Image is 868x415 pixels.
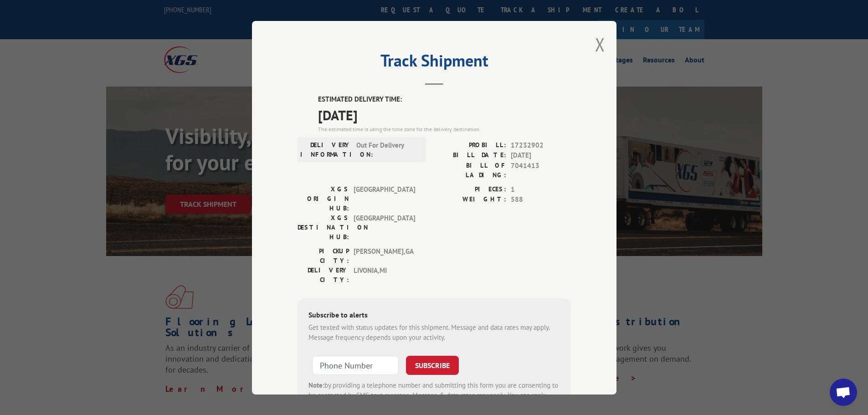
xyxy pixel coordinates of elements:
[511,150,571,161] span: [DATE]
[298,213,349,241] label: XGS DESTINATION HUB:
[434,184,506,195] label: PIECES:
[298,54,571,72] h2: Track Shipment
[308,309,560,322] div: Subscribe to alerts
[830,379,857,406] div: Open chat
[595,32,605,56] button: Close modal
[298,184,349,213] label: XGS ORIGIN HUB:
[354,213,415,241] span: [GEOGRAPHIC_DATA]
[356,140,418,159] span: Out For Delivery
[318,94,571,105] label: ESTIMATED DELIVERY TIME:
[354,246,415,265] span: [PERSON_NAME] , GA
[511,140,571,150] span: 17232902
[434,140,506,150] label: PROBILL:
[434,195,506,205] label: WEIGHT:
[434,160,506,179] label: BILL OF LADING:
[354,265,415,284] span: LIVONIA , MI
[434,150,506,161] label: BILL DATE:
[318,125,571,133] div: The estimated time is using the time zone for the delivery destination.
[298,246,349,265] label: PICKUP CITY:
[308,322,560,343] div: Get texted with status updates for this shipment. Message and data rates may apply. Message frequ...
[354,184,415,213] span: [GEOGRAPHIC_DATA]
[298,265,349,284] label: DELIVERY CITY:
[308,380,560,411] div: by providing a telephone number and submitting this form you are consenting to be contacted by SM...
[406,355,459,374] button: SUBSCRIBE
[511,160,571,179] span: 7041413
[300,140,352,159] label: DELIVERY INFORMATION:
[312,355,399,374] input: Phone Number
[318,104,571,125] span: [DATE]
[308,380,324,389] strong: Note:
[511,184,571,195] span: 1
[511,195,571,205] span: 588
